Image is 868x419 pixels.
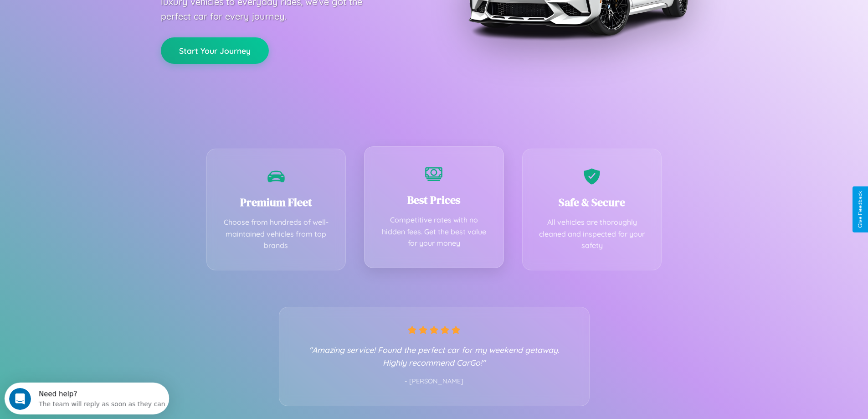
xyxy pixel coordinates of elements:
[34,8,161,15] div: Need help?
[857,191,863,228] div: Give Feedback
[378,214,490,249] p: Competitive rates with no hidden fees. Get the best value for your money
[536,217,648,252] p: All vehicles are thoroughly cleaned and inspected for your safety
[536,195,648,210] h3: Safe & Secure
[34,15,161,25] div: The team will reply as soon as they can
[5,383,169,414] iframe: Intercom live chat discovery launcher
[298,376,571,388] p: - [PERSON_NAME]
[4,4,169,29] div: Open Intercom Messenger
[9,388,31,410] iframe: Intercom live chat
[221,217,332,252] p: Choose from hundreds of well-maintained vehicles from top brands
[221,195,332,210] h3: Premium Fleet
[161,37,269,64] button: Start Your Journey
[378,192,490,207] h3: Best Prices
[298,343,571,369] p: "Amazing service! Found the perfect car for my weekend getaway. Highly recommend CarGo!"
